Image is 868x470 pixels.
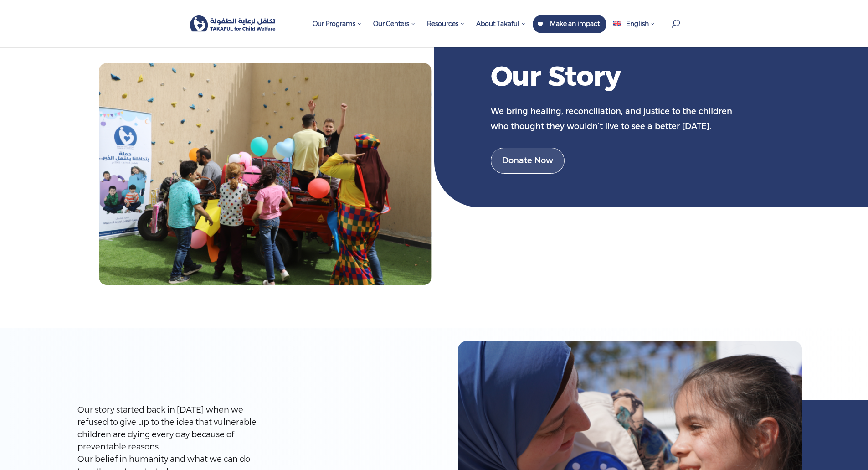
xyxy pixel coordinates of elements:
span: English [626,20,649,28]
div: We bring healing, reconciliation, and justice to the children who thought they wouldn’t live to s... [491,104,736,134]
a: English [609,15,659,47]
a: Our Programs [308,15,366,47]
h1: Our Story [491,61,812,96]
a: Donate Now [491,148,565,174]
a: About Takaful [472,15,530,47]
img: Takaful [190,15,276,32]
a: Make an impact [533,15,606,33]
span: Our Centers [373,20,416,28]
img: story of takaful [99,63,432,285]
span: About Takaful [476,20,526,28]
a: Resources [422,15,469,47]
span: Resources [427,20,465,28]
span: Our Programs [313,20,362,28]
a: Our Centers [369,15,420,47]
span: Make an impact [550,20,600,28]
